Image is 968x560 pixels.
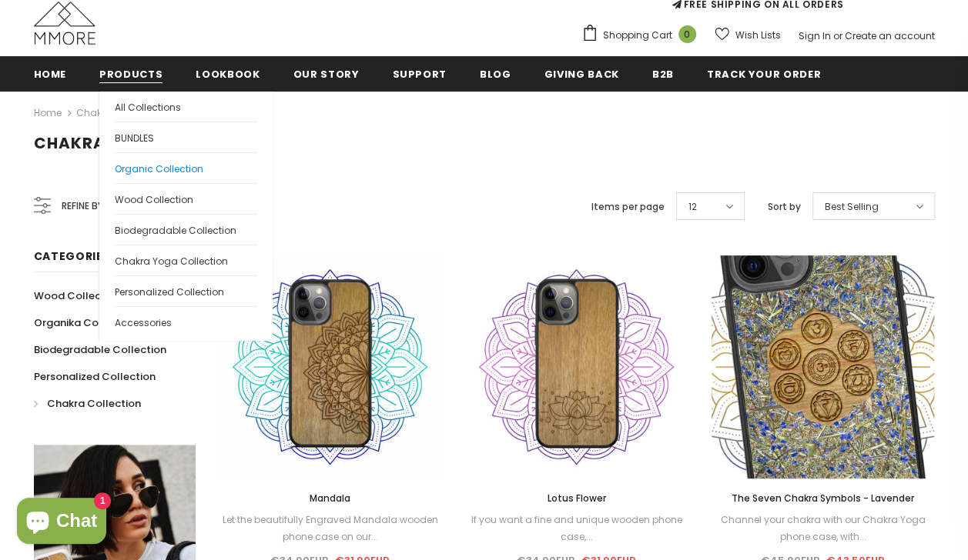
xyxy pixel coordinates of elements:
span: Wish Lists [735,28,781,43]
a: support [392,56,447,91]
span: Personalized Collection [34,369,156,384]
a: Organic Collection [115,152,257,183]
a: Personalized Collection [34,363,156,390]
span: B2B [652,67,674,82]
a: Chakra Collection [34,390,141,417]
a: Wood Collection [115,183,257,214]
a: Personalized Collection [115,275,257,306]
a: Accessories [115,306,257,337]
a: Sign In [799,29,831,42]
label: Items per page [591,199,665,215]
span: Categories [34,248,111,264]
span: Wood Collection [34,288,121,303]
span: Shopping Cart [603,28,672,43]
img: MMORE Cases [34,2,95,45]
span: Chakra Yoga Collection [34,132,269,154]
span: Refine by [62,198,103,215]
a: Lotus Flower [465,490,688,507]
div: If you want a fine and unique wooden phone case,... [465,512,688,545]
a: Mandala [219,490,442,507]
a: Our Story [293,56,360,91]
span: Giving back [544,67,619,82]
span: Accessories [115,316,172,329]
a: Wish Lists [715,22,781,48]
span: Home [34,67,67,82]
a: All Collections [115,92,257,122]
span: Track your order [707,67,821,82]
span: support [392,67,447,82]
a: Chakra Yoga Collection [115,245,257,275]
span: Biodegradable Collection [115,224,236,237]
a: Blog [480,56,511,91]
span: BUNDLES [115,132,154,145]
a: Home [34,104,62,122]
a: Create an account [845,29,935,42]
span: Lookbook [196,67,260,82]
a: Wood Collection [34,282,121,309]
span: Wood Collection [115,193,193,206]
a: Home [34,56,67,91]
a: Giving back [544,56,619,91]
a: Organika Collection [34,309,137,336]
a: B2B [652,56,674,91]
a: Products [99,56,162,91]
span: Organic Collection [115,162,203,175]
a: BUNDLES [115,122,257,152]
span: All Collections [115,101,181,114]
span: Personalized Collection [115,285,224,298]
a: Lookbook [196,56,260,91]
a: Biodegradable Collection [34,336,166,363]
span: Our Story [293,67,360,82]
span: Blog [480,67,511,82]
div: Let the beautifully Engraved Mandala wooden phone case on our... [219,512,442,545]
div: Channel your chakra with our Chakra Yoga phone case, with... [712,512,935,545]
span: Chakra Yoga Collection [115,255,228,268]
span: Products [99,67,162,82]
label: Sort by [768,199,801,215]
span: Chakra Collection [47,396,141,411]
span: 0 [678,25,696,43]
span: 12 [688,199,697,215]
span: Mandala [310,492,350,505]
a: The Seven Chakra Symbols - Lavender [712,490,935,507]
a: Track your order [707,56,821,91]
span: Organika Collection [34,315,137,330]
span: or [833,29,842,42]
inbox-online-store-chat: Shopify online store chat [12,498,111,548]
span: Biodegradable Collection [34,342,166,357]
a: Chakra Yoga Collection [76,106,189,119]
span: Best Selling [825,199,879,215]
span: The Seven Chakra Symbols - Lavender [732,492,914,505]
a: Biodegradable Collection [115,214,257,245]
a: Shopping Cart 0 [581,24,704,47]
span: Lotus Flower [547,492,605,505]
